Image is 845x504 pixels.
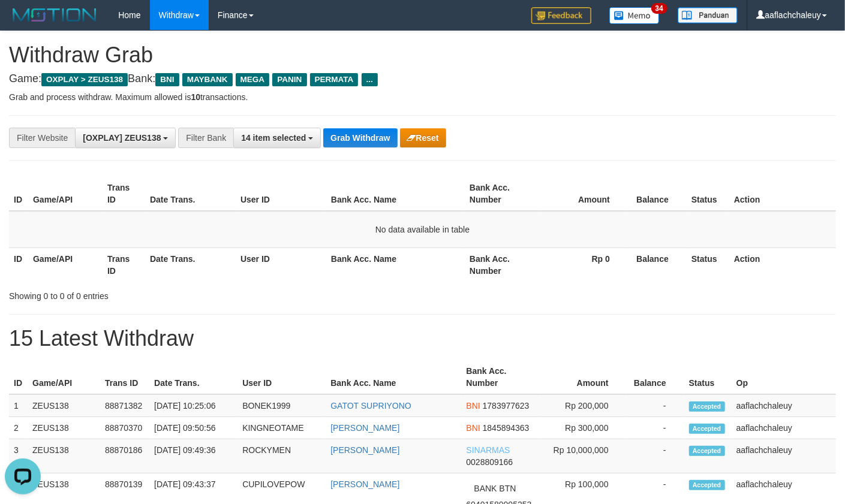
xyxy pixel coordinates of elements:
[627,394,684,417] td: -
[9,211,836,248] td: No data available in table
[465,177,539,211] th: Bank Acc. Number
[236,177,326,211] th: User ID
[687,248,729,282] th: Status
[466,445,510,455] span: SINARMAS
[461,360,540,394] th: Bank Acc. Number
[75,128,176,148] button: [OXPLAY] ZEUS138
[729,248,836,282] th: Action
[9,128,75,148] div: Filter Website
[9,177,28,211] th: ID
[732,417,836,439] td: aaflachchaleuy
[149,394,237,417] td: [DATE] 10:25:06
[466,401,480,411] span: BNI
[540,360,627,394] th: Amount
[732,439,836,473] td: aaflachchaleuy
[28,439,100,473] td: ZEUS138
[689,446,725,456] span: Accepted
[540,417,627,439] td: Rp 300,000
[627,417,684,439] td: -
[9,439,28,473] td: 3
[9,43,836,67] h1: Withdraw Grab
[362,73,378,86] span: ...
[310,73,359,86] span: PERMATA
[9,6,100,24] img: MOTION_logo.png
[233,128,321,148] button: 14 item selected
[145,248,236,282] th: Date Trans.
[330,401,411,411] a: GATOT SUPRIYONO
[145,177,236,211] th: Date Trans.
[9,248,28,282] th: ID
[149,439,237,473] td: [DATE] 09:49:36
[465,248,539,282] th: Bank Acc. Number
[149,417,237,439] td: [DATE] 09:50:56
[83,133,161,143] span: [OXPLAY] ZEUS138
[729,177,836,211] th: Action
[237,394,326,417] td: BONEK1999
[326,177,465,211] th: Bank Acc. Name
[627,360,684,394] th: Balance
[9,73,836,85] h4: Game: Bank:
[689,480,725,490] span: Accepted
[539,248,628,282] th: Rp 0
[41,73,128,86] span: OXPLAY > ZEUS138
[732,394,836,417] td: aaflachchaleuy
[540,394,627,417] td: Rp 200,000
[191,92,200,102] strong: 10
[627,439,684,473] td: -
[678,7,738,23] img: panduan.png
[531,7,591,24] img: Feedback.jpg
[237,417,326,439] td: KINGNEOTAME
[330,445,399,455] a: [PERSON_NAME]
[466,423,480,433] span: BNI
[539,177,628,211] th: Amount
[9,394,28,417] td: 1
[684,360,732,394] th: Status
[628,248,687,282] th: Balance
[9,285,343,302] div: Showing 0 to 0 of 0 entries
[326,360,461,394] th: Bank Acc. Name
[9,327,836,351] h1: 15 Latest Withdraw
[237,360,326,394] th: User ID
[689,402,725,412] span: Accepted
[9,417,28,439] td: 2
[236,73,270,86] span: MEGA
[241,133,306,143] span: 14 item selected
[466,457,513,467] span: Copy 0028809166 to clipboard
[178,128,233,148] div: Filter Bank
[100,439,149,473] td: 88870186
[103,248,145,282] th: Trans ID
[400,128,446,147] button: Reset
[483,423,530,433] span: Copy 1845894363 to clipboard
[149,360,237,394] th: Date Trans.
[326,248,465,282] th: Bank Acc. Name
[651,3,667,14] span: 34
[155,73,179,86] span: BNI
[103,177,145,211] th: Trans ID
[100,417,149,439] td: 88870370
[272,73,306,86] span: PANIN
[28,248,103,282] th: Game/API
[237,439,326,473] td: ROCKYMEN
[182,73,233,86] span: MAYBANK
[100,394,149,417] td: 88871382
[236,248,326,282] th: User ID
[100,360,149,394] th: Trans ID
[540,439,627,473] td: Rp 10,000,000
[28,360,100,394] th: Game/API
[732,360,836,394] th: Op
[609,7,660,24] img: Button%20Memo.svg
[628,177,687,211] th: Balance
[9,360,28,394] th: ID
[28,177,103,211] th: Game/API
[466,478,524,499] span: BANK BTN
[330,479,399,489] a: [PERSON_NAME]
[687,177,729,211] th: Status
[28,394,100,417] td: ZEUS138
[5,5,41,41] button: Open LiveChat chat widget
[689,424,725,434] span: Accepted
[9,91,836,103] p: Grab and process withdraw. Maximum allowed is transactions.
[28,417,100,439] td: ZEUS138
[323,128,397,147] button: Grab Withdraw
[330,423,399,433] a: [PERSON_NAME]
[483,401,530,411] span: Copy 1783977623 to clipboard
